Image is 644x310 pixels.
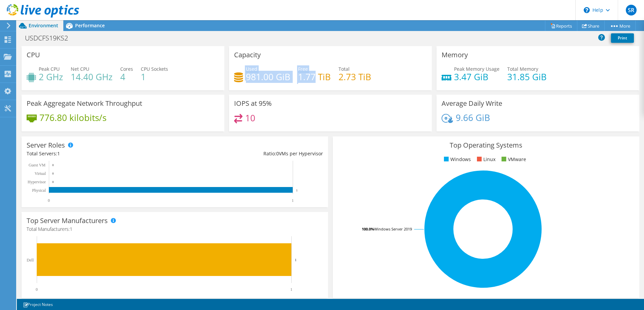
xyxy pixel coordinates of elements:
[362,226,374,231] tspan: 100.0%
[175,150,323,157] div: Ratio: VMs per Hypervisor
[27,150,175,157] div: Total Servers:
[39,114,106,121] h4: 776.80 kilobits/s
[545,21,577,31] a: Reports
[18,300,58,309] a: Project Notes
[120,73,133,81] h4: 4
[48,198,50,203] text: 0
[296,189,298,192] text: 1
[52,180,54,184] text: 0
[298,66,308,72] span: Free
[27,258,34,262] text: Dell
[290,287,292,292] text: 1
[246,73,290,81] h4: 981.00 GiB
[70,226,72,232] span: 1
[584,7,590,13] svg: \n
[475,156,495,163] li: Linux
[35,171,46,176] text: Virtual
[234,51,261,59] h3: Capacity
[39,66,60,72] span: Peak CPU
[295,258,297,262] text: 1
[292,198,294,203] text: 1
[29,22,58,29] span: Environment
[626,5,637,15] span: SR
[32,188,46,193] text: Physical
[339,73,371,81] h4: 2.73 TiB
[234,100,272,107] h3: IOPS at 95%
[577,21,605,31] a: Share
[276,150,279,157] span: 0
[442,100,502,107] h3: Average Daily Write
[28,180,46,184] text: Hypervisor
[52,172,54,175] text: 0
[611,33,634,43] a: Print
[339,66,350,72] span: Total
[454,66,500,72] span: Peak Memory Usage
[71,73,112,81] h4: 14.40 GHz
[604,21,636,31] a: More
[507,73,547,81] h4: 31.85 GiB
[374,226,412,231] tspan: Windows Server 2019
[27,217,108,224] h3: Top Server Manufacturers
[246,66,257,72] span: Used
[245,114,255,122] h4: 10
[442,156,471,163] li: Windows
[57,150,60,157] span: 1
[75,22,105,29] span: Performance
[141,73,168,81] h4: 1
[27,225,323,233] h4: Total Manufacturers:
[27,100,142,107] h3: Peak Aggregate Network Throughput
[36,287,38,292] text: 0
[454,73,500,81] h4: 3.47 GiB
[338,142,634,149] h3: Top Operating Systems
[507,66,538,72] span: Total Memory
[71,66,89,72] span: Net CPU
[456,114,490,121] h4: 9.66 GiB
[298,73,331,81] h4: 1.77 TiB
[39,73,63,81] h4: 2 GHz
[120,66,133,72] span: Cores
[27,51,40,59] h3: CPU
[52,163,54,167] text: 0
[22,34,78,42] h1: USDCFS19KS2
[500,156,526,163] li: VMware
[141,66,168,72] span: CPU Sockets
[27,142,65,149] h3: Server Roles
[442,51,468,59] h3: Memory
[29,163,45,167] text: Guest VM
